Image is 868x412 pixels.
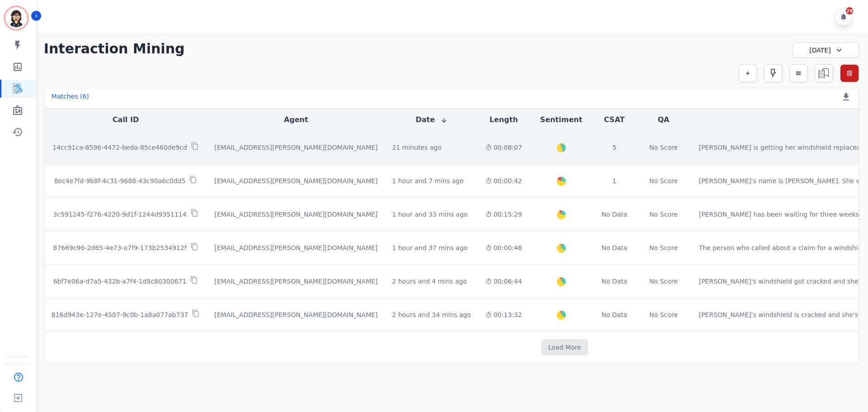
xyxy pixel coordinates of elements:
[486,143,522,152] div: 00:08:07
[53,210,186,219] p: 3c591245-f276-4220-9d1f-1244d9351114
[490,114,518,125] button: Length
[392,143,441,152] div: 21 minutes ago
[486,277,522,286] div: 00:06:44
[284,114,308,125] button: Agent
[649,277,678,286] div: No Score
[214,277,377,286] div: [EMAIL_ADDRESS][PERSON_NAME][DOMAIN_NAME]
[604,114,625,125] button: CSAT
[658,114,670,125] button: QA
[52,143,187,152] p: 14cc91ca-8596-4472-beda-85ce460de9cd
[415,114,448,125] button: Date
[113,114,139,125] button: Call ID
[53,277,187,286] p: 6bf7e06a-d7a5-432b-a7f4-1d8c80300671
[649,210,678,219] div: No Score
[600,210,628,219] div: No Data
[486,310,522,319] div: 00:13:32
[54,176,186,185] p: 8ec4e7fd-9b8f-4c31-9688-43c90a6c0dd5
[214,143,377,152] div: [EMAIL_ADDRESS][PERSON_NAME][DOMAIN_NAME]
[214,176,377,185] div: [EMAIL_ADDRESS][PERSON_NAME][DOMAIN_NAME]
[5,7,27,29] img: Bordered avatar
[649,176,678,185] div: No Score
[541,339,589,355] button: Load More
[44,41,185,57] h1: Interaction Mining
[600,176,628,185] div: 1
[53,243,186,252] p: 87669c96-2d65-4e73-a7f9-173b2534912f
[486,176,522,185] div: 00:00:42
[540,114,582,125] button: Sentiment
[392,310,471,319] div: 2 hours and 34 mins ago
[792,43,859,58] div: [DATE]
[649,143,678,152] div: No Score
[214,210,377,219] div: [EMAIL_ADDRESS][PERSON_NAME][DOMAIN_NAME]
[600,143,628,152] div: 5
[392,210,467,219] div: 1 hour and 33 mins ago
[52,310,188,319] p: 816d943e-127e-4507-9c0b-1a8a077ab737
[52,92,89,104] div: Matches ( 6 )
[486,243,522,252] div: 00:00:48
[392,277,467,286] div: 2 hours and 4 mins ago
[846,7,853,14] div: 29
[649,243,678,252] div: No Score
[392,176,463,185] div: 1 hour and 7 mins ago
[214,310,377,319] div: [EMAIL_ADDRESS][PERSON_NAME][DOMAIN_NAME]
[486,210,522,219] div: 00:15:29
[600,243,628,252] div: No Data
[600,277,628,286] div: No Data
[600,310,628,319] div: No Data
[649,310,678,319] div: No Score
[392,243,467,252] div: 1 hour and 37 mins ago
[214,243,377,252] div: [EMAIL_ADDRESS][PERSON_NAME][DOMAIN_NAME]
